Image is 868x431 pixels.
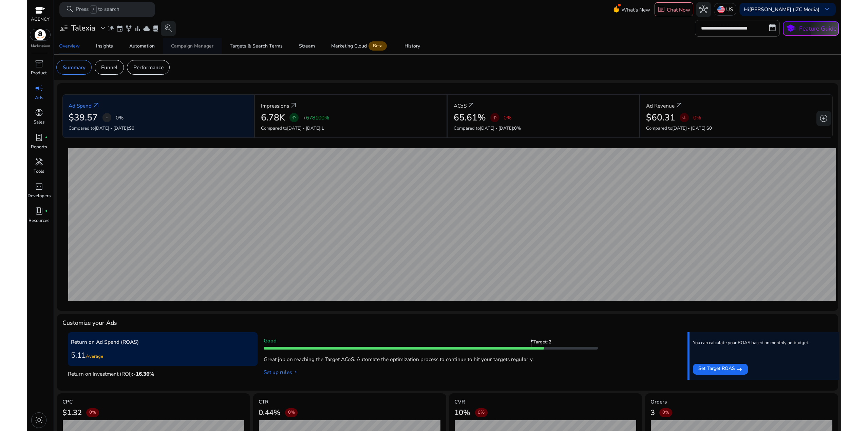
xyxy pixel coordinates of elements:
a: arrow_outward [467,101,475,110]
span: school [785,23,796,34]
p: Ads [35,95,43,101]
div: Marketing Cloud [331,43,388,49]
p: 0% [504,114,511,121]
span: lab_profile [35,133,43,142]
p: Return on Investment (ROI): [68,368,258,378]
button: chatChat Now [655,2,693,16]
span: wand_stars [107,25,115,32]
p: Compared to : [454,125,633,132]
span: user_attributes [59,24,68,33]
p: Chat Now [667,6,690,13]
span: 0% [514,125,521,131]
p: Performance [133,63,164,71]
span: arrow_upward [291,115,297,121]
button: schoolFeature Guide [783,21,839,36]
span: / [90,5,96,14]
p: 0% [116,114,124,121]
span: Target: 2 [533,339,557,350]
div: History [404,44,420,49]
span: 0% [89,410,96,416]
div: Insights [96,44,113,49]
p: AGENCY [31,16,50,23]
span: $0 [129,125,134,131]
div: Targets & Search Terms [230,44,283,49]
span: chat [658,6,665,14]
span: What's New [621,4,650,16]
p: Sales [34,119,44,126]
p: ACoS [454,102,467,110]
span: Average [86,353,103,359]
button: add_circle [816,111,831,126]
a: handymanTools [27,156,51,181]
a: Set up rules [264,369,297,376]
span: -16.36 [133,370,154,377]
span: cloud [143,25,150,32]
h2: 65.61% [454,112,486,123]
h3: 3 [650,408,655,417]
p: Resources [29,218,49,224]
h5: CTR [259,399,441,405]
span: campaign [35,84,43,93]
p: Developers [27,193,51,200]
span: Set Target ROAS [698,365,735,374]
p: Reports [31,144,47,151]
h5: CVR [454,399,637,405]
button: search_insights [161,21,176,36]
span: book_4 [35,207,43,215]
button: hub [696,2,711,17]
span: 0% [478,410,485,416]
p: Feature Guide [799,24,836,33]
p: +678100% [303,114,329,121]
span: arrow_downward [681,115,687,121]
a: donut_smallSales [27,107,51,131]
span: Beta [369,41,387,51]
h2: 6.78K [261,112,285,123]
p: Summary [63,63,86,71]
img: amazon.svg [30,29,51,40]
span: expand_more [98,24,107,33]
p: Hi [744,7,819,12]
p: Return on Ad Spend (ROAS) [71,338,255,346]
span: $0 [706,125,712,131]
h2: $39.57 [69,112,98,123]
h4: Customize your Ads [62,319,117,326]
a: code_blocksDevelopers [27,181,51,205]
p: Compared to : [261,125,440,132]
div: Campaign Manager [171,44,213,49]
h5: Orders [650,399,833,405]
p: Impressions [261,102,289,110]
span: [DATE] - [DATE] [95,125,128,131]
span: hub [699,5,708,14]
div: Automation [129,44,155,49]
h3: 5.11 [71,351,255,360]
a: lab_profilefiber_manual_recordReports [27,131,51,156]
h2: $60.31 [646,112,675,123]
span: code_blocks [35,182,43,191]
p: Product [31,70,47,77]
span: arrow_upward [492,115,498,121]
span: lab_profile [152,25,159,32]
div: Overview [59,44,80,49]
span: keyboard_arrow_down [823,5,831,14]
a: campaignAds [27,82,51,107]
span: [DATE] - [DATE] [287,125,320,131]
mat-icon: east [736,365,742,374]
span: [DATE] - [DATE] [672,125,705,131]
p: US [726,3,733,15]
a: arrow_outward [675,101,683,110]
button: Set Target ROAS [693,364,748,375]
span: event [116,25,124,32]
p: Ad Spend [69,102,92,110]
h5: CPC [62,399,245,405]
span: family_history [125,25,132,32]
span: search_insights [164,24,173,33]
span: inventory_2 [35,59,43,68]
span: 1 [321,125,324,131]
mat-icon: east [292,368,297,376]
a: arrow_outward [92,101,100,110]
span: [DATE] - [DATE] [480,125,513,131]
span: fiber_manual_record [45,136,48,139]
p: Funnel [101,63,118,71]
